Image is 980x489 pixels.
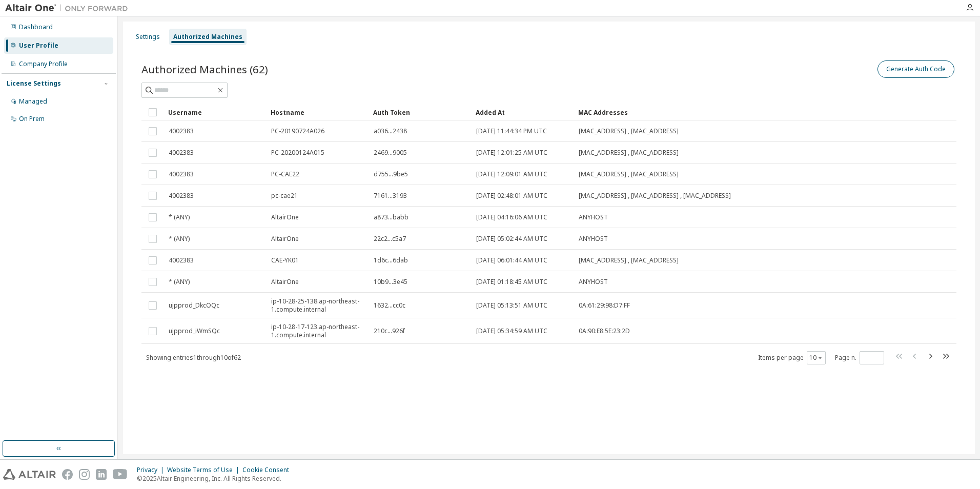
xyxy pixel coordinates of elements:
[271,192,298,200] span: pc-cae21
[169,327,220,335] span: ujpprod_iWmSQc
[19,23,53,31] div: Dashboard
[374,301,405,310] span: 1632...cc0c
[877,60,954,78] button: Generate Auth Code
[809,354,823,362] button: 10
[579,256,679,264] span: [MAC_ADDRESS] , [MAC_ADDRESS]
[167,466,242,474] div: Website Terms of Use
[19,97,47,106] div: Managed
[271,278,299,286] span: AltairOne
[5,3,133,13] img: Altair One
[271,235,299,243] span: AltairOne
[141,62,268,76] span: Authorized Machines (62)
[169,301,219,310] span: ujpprod_DkcOQc
[137,474,295,483] p: © 2025 Altair Engineering, Inc. All Rights Reserved.
[579,213,608,221] span: ANYHOST
[476,235,547,243] span: [DATE] 05:02:44 AM UTC
[242,466,295,474] div: Cookie Consent
[169,213,190,221] span: * (ANY)
[374,278,407,286] span: 10b9...3e45
[476,149,547,157] span: [DATE] 12:01:25 AM UTC
[758,351,826,364] span: Items per page
[373,104,467,120] div: Auth Token
[62,469,73,480] img: facebook.svg
[168,104,262,120] div: Username
[579,149,679,157] span: [MAC_ADDRESS] , [MAC_ADDRESS]
[579,301,630,310] span: 0A:61:29:98:D7:FF
[578,104,849,120] div: MAC Addresses
[169,256,194,264] span: 4002383
[169,235,190,243] span: * (ANY)
[169,170,194,178] span: 4002383
[136,33,160,41] div: Settings
[374,127,407,135] span: a036...2438
[271,323,364,339] span: ip-10-28-17-123.ap-northeast-1.compute.internal
[271,256,299,264] span: CAE-YK01
[169,127,194,135] span: 4002383
[476,170,547,178] span: [DATE] 12:09:01 AM UTC
[137,466,167,474] div: Privacy
[476,213,547,221] span: [DATE] 04:16:06 AM UTC
[271,127,324,135] span: PC-20190724A026
[579,235,608,243] span: ANYHOST
[271,297,364,314] span: ip-10-28-25-138.ap-northeast-1.compute.internal
[374,327,405,335] span: 210c...926f
[96,469,107,480] img: linkedin.svg
[476,301,547,310] span: [DATE] 05:13:51 AM UTC
[169,192,194,200] span: 4002383
[374,213,409,221] span: a873...babb
[19,42,58,50] div: User Profile
[271,149,324,157] span: PC-20200124A015
[374,170,408,178] span: d755...9be5
[476,256,547,264] span: [DATE] 06:01:44 AM UTC
[476,192,547,200] span: [DATE] 02:48:01 AM UTC
[19,60,68,68] div: Company Profile
[476,327,547,335] span: [DATE] 05:34:59 AM UTC
[374,192,407,200] span: 7161...3193
[3,469,56,480] img: altair_logo.svg
[173,33,242,41] div: Authorized Machines
[579,278,608,286] span: ANYHOST
[146,353,241,362] span: Showing entries 1 through 10 of 62
[374,256,408,264] span: 1d6c...6dab
[374,149,407,157] span: 2469...9005
[835,351,884,364] span: Page n.
[271,213,299,221] span: AltairOne
[169,149,194,157] span: 4002383
[113,469,128,480] img: youtube.svg
[579,192,731,200] span: [MAC_ADDRESS] , [MAC_ADDRESS] , [MAC_ADDRESS]
[579,127,679,135] span: [MAC_ADDRESS] , [MAC_ADDRESS]
[374,235,406,243] span: 22c2...c5a7
[7,79,61,88] div: License Settings
[476,104,570,120] div: Added At
[476,278,547,286] span: [DATE] 01:18:45 AM UTC
[476,127,547,135] span: [DATE] 11:44:34 PM UTC
[579,327,630,335] span: 0A:90:E8:5E:23:2D
[271,170,299,178] span: PC-CAE22
[19,115,45,123] div: On Prem
[79,469,90,480] img: instagram.svg
[169,278,190,286] span: * (ANY)
[579,170,679,178] span: [MAC_ADDRESS] , [MAC_ADDRESS]
[271,104,365,120] div: Hostname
